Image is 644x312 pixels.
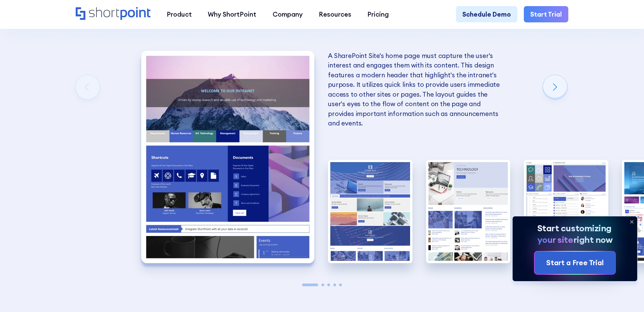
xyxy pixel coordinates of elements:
div: 3 / 5 [426,160,511,263]
a: Start Trial [524,6,568,22]
div: Pricing [367,9,389,19]
a: Product [159,6,200,22]
div: Resources [319,9,351,19]
a: Pricing [360,6,397,22]
img: Best SharePoint Designs [426,160,511,263]
a: Schedule Demo [456,6,517,22]
img: Best SharePoint Site Designs [141,51,314,263]
p: A SharePoint Site's home page must capture the user's interest and engages them with its content.... [328,51,501,128]
img: Best SharePoint Intranet Sites [328,160,412,263]
img: Best SharePoint Intranet Examples [524,160,608,263]
span: Go to slide 3 [327,284,330,286]
a: Resources [311,6,359,22]
div: 4 / 5 [524,160,608,263]
div: Why ShortPoint [208,9,256,19]
div: Product [167,9,192,19]
span: Go to slide 5 [339,284,342,286]
a: Why ShortPoint [200,6,264,22]
div: Start a Free Trial [546,257,604,268]
span: Go to slide 4 [333,284,336,286]
div: Next slide [543,75,567,99]
div: Company [273,9,303,19]
a: Company [264,6,311,22]
a: Start a Free Trial [535,252,615,274]
a: Home [76,7,151,21]
div: 2 / 5 [328,160,412,263]
span: Go to slide 1 [302,284,318,286]
div: 1 / 5 [141,51,314,263]
span: Go to slide 2 [321,284,324,286]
